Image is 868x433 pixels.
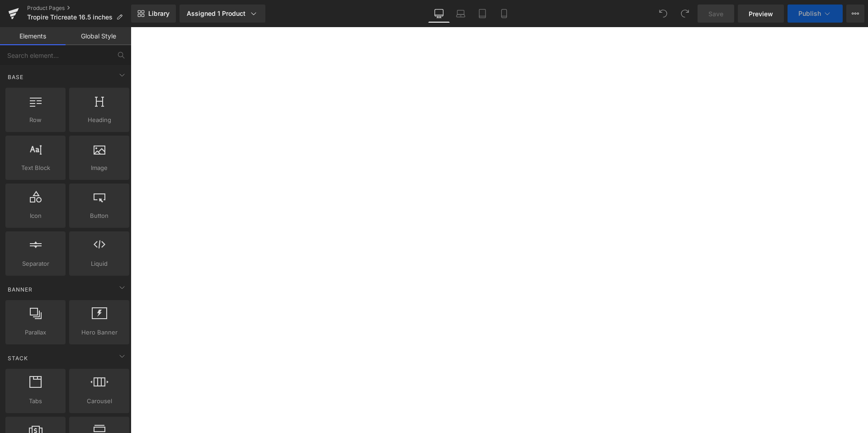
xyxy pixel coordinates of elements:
span: Parallax [8,328,63,337]
span: Separator [8,259,63,268]
span: Button [72,211,127,221]
span: Hero Banner [72,328,127,337]
button: More [846,5,864,23]
a: New Library [131,5,176,23]
button: Undo [654,5,672,23]
span: Library [148,9,170,18]
span: Liquid [72,259,127,268]
span: Text Block [8,163,63,173]
a: Preview [738,5,784,23]
button: Redo [676,5,694,23]
a: Desktop [428,5,450,23]
span: Row [8,115,63,125]
span: Tropire Tricreate 16.5 inches [27,14,113,21]
span: Save [708,9,723,19]
a: Tablet [472,5,493,23]
span: Banner [7,285,33,294]
span: Image [72,163,127,173]
span: Preview [749,9,773,19]
span: Heading [72,115,127,125]
a: Global Style [66,27,131,45]
span: Stack [7,354,29,362]
span: Publish [798,10,821,17]
a: Product Pages [27,5,131,12]
span: Tabs [8,396,63,406]
a: Mobile [493,5,515,23]
div: Assigned 1 Product [187,9,258,18]
button: Publish [788,5,843,23]
span: Carousel [72,396,127,406]
a: Laptop [450,5,472,23]
span: Icon [8,211,63,221]
span: Base [7,73,24,81]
